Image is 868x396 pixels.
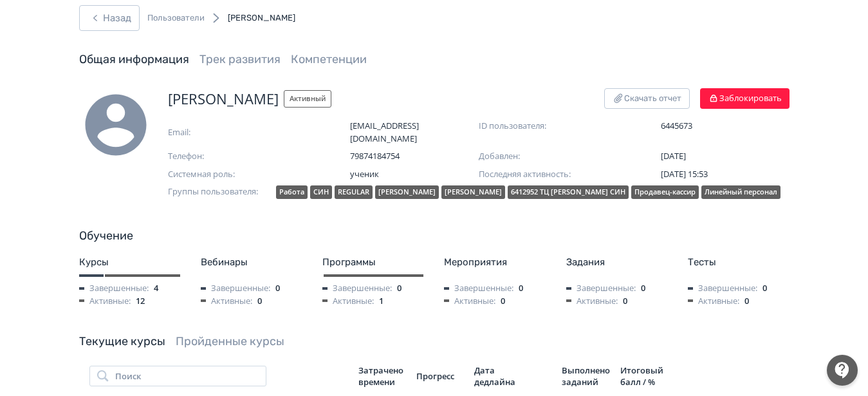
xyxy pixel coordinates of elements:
[479,120,607,133] span: ID пользователя:
[479,150,607,163] span: Добавлен:
[168,126,297,139] span: Email:
[168,185,271,202] span: Группы пользователя:
[623,295,627,308] span: 0
[566,295,618,308] span: Активные:
[566,282,636,295] span: Завершенные:
[168,168,297,181] span: Системная роль:
[508,185,629,199] div: 6412952 ТЦ [PERSON_NAME] СИН
[501,295,505,308] span: 0
[322,255,423,270] div: Программы
[79,5,140,31] button: Назад
[291,52,367,66] a: Компетенции
[397,282,402,295] span: 0
[620,364,668,388] div: Итоговый балл / %
[199,52,281,66] a: Трек развития
[136,295,145,308] span: 12
[700,88,790,109] button: Заблокировать
[168,150,297,163] span: Телефон:
[379,295,383,308] span: 1
[350,168,479,181] span: ученик
[375,185,439,199] div: [PERSON_NAME]
[79,255,180,270] div: Курсы
[257,295,262,308] span: 0
[79,52,189,66] a: Общая информация
[519,282,523,295] span: 0
[335,185,373,199] div: REGULAR
[168,88,279,109] span: [PERSON_NAME]
[762,282,767,295] span: 0
[228,13,295,23] span: [PERSON_NAME]
[322,295,374,308] span: Активные:
[701,185,780,199] div: Линейный персонал
[604,88,690,109] button: Скачать отчет
[479,168,607,181] span: Последняя активность:
[310,185,332,199] div: СИН
[79,282,149,295] span: Завершенные:
[350,150,479,163] span: 79874184754
[201,282,270,295] span: Завершенные:
[631,185,699,199] div: Продавец-кассир
[322,282,392,295] span: Завершенные:
[474,364,519,388] div: Дата дедлайна
[641,282,645,295] span: 0
[441,185,505,199] div: [PERSON_NAME]
[275,282,280,295] span: 0
[688,295,739,308] span: Активные:
[661,150,686,162] span: [DATE]
[661,168,708,180] span: [DATE] 15:53
[79,227,790,245] div: Обучение
[201,295,252,308] span: Активные:
[688,255,789,270] div: Тесты
[566,255,667,270] div: Задания
[284,90,331,108] span: Активный
[147,12,205,24] a: Пользователи
[79,295,131,308] span: Активные:
[444,282,513,295] span: Завершенные:
[562,364,610,388] div: Выполнено заданий
[176,334,284,348] a: Пройденные курсы
[350,120,479,145] span: [EMAIL_ADDRESS][DOMAIN_NAME]
[744,295,749,308] span: 0
[201,255,302,270] div: Вебинары
[358,364,406,388] div: Затрачено времени
[444,255,545,270] div: Мероприятия
[79,334,165,348] a: Текущие курсы
[154,282,158,295] span: 4
[444,295,495,308] span: Активные:
[416,370,464,382] div: Прогресс
[661,120,790,133] span: 6445673
[276,185,308,199] div: Работа
[688,282,757,295] span: Завершенные:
